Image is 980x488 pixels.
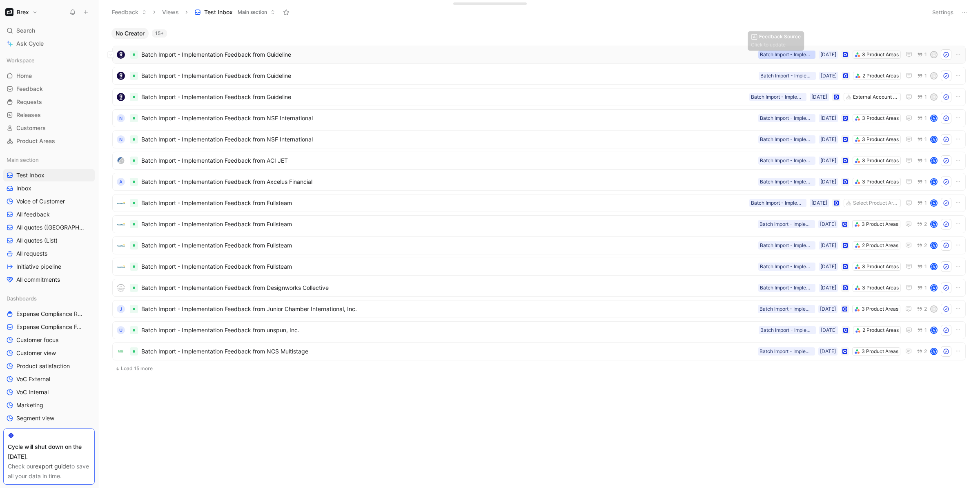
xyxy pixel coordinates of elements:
[931,264,937,269] div: A
[3,24,95,37] div: Search
[3,83,95,95] a: Feedback
[35,463,69,470] a: export guide
[16,336,58,344] span: Customer focus
[7,156,39,164] span: Main section
[915,241,929,250] button: 2
[112,364,966,373] button: Load 15 more
[862,220,898,228] div: 3 Product Areas
[820,284,836,292] div: [DATE]
[931,73,937,79] div: C
[117,51,125,59] img: logo
[853,93,899,101] div: External Account Connections
[3,96,95,108] a: Requests
[141,198,746,208] span: Batch Import - Implementation Feedback from Fullsteam
[915,326,929,335] button: 1
[820,220,836,228] div: [DATE]
[204,8,233,16] span: Test Inbox
[931,115,937,121] div: A
[924,73,927,78] span: 1
[5,8,13,16] img: Brex
[3,122,95,134] a: Customers
[8,462,90,481] div: Check our to save all your data in time.
[112,300,966,318] a: JBatch Import - Implementation Feedback from Junior Chamber International, Inc.3 Product Areas[DA...
[820,347,836,356] div: [DATE]
[16,401,43,409] span: Marketing
[238,8,267,16] span: Main section
[760,178,814,186] div: Batch Import - Implementation
[3,169,95,181] a: Test Inbox
[16,362,70,370] span: Product satisfaction
[8,442,90,462] div: Cycle will shut down on the [DATE].
[3,154,95,166] div: Main section
[117,347,125,356] img: logo
[862,326,899,334] div: 2 Product Areas
[112,67,966,85] a: logoBatch Import - Implementation Feedback from Guideline2 Product Areas[DATE]Batch Import - Impl...
[3,7,40,18] button: BrexBrex
[141,50,755,60] span: Batch Import - Implementation Feedback from Guideline
[931,349,937,354] div: A
[117,157,125,165] img: logo
[16,388,49,396] span: VoC Internal
[3,373,95,385] a: VoC External
[924,349,927,354] span: 2
[3,412,95,424] a: Segment view
[141,347,755,356] span: Batch Import - Implementation Feedback from NCS Multistage
[16,72,32,80] span: Home
[931,221,937,227] div: A
[820,135,836,144] div: [DATE]
[3,399,95,411] a: Marketing
[16,310,85,318] span: Expense Compliance Requests
[3,292,95,424] div: DashboardsExpense Compliance RequestsExpense Compliance FeedbackCustomer focusCustomer viewProduc...
[16,323,85,331] span: Expense Compliance Feedback
[924,52,927,57] span: 1
[112,321,966,339] a: uBatch Import - Implementation Feedback from unspun, Inc.2 Product Areas[DATE]Batch Import - Impl...
[16,137,55,145] span: Product Areas
[112,109,966,127] a: NBatch Import - Implementation Feedback from NSF International3 Product Areas[DATE]Batch Import -...
[117,199,125,207] img: logo
[117,178,125,186] div: A
[931,285,937,291] div: A
[915,347,929,356] button: 2
[760,326,814,334] div: Batch Import - Implementation
[3,261,95,273] a: Initiative pipeline
[760,263,814,271] div: Batch Import - Implementation
[16,250,47,258] span: All requests
[112,236,966,254] a: logoBatch Import - Implementation Feedback from Fullsteam2 Product Areas[DATE]Batch Import - Impl...
[16,375,50,383] span: VoC External
[3,182,95,194] a: Inbox
[141,304,755,314] span: Batch Import - Implementation Feedback from Junior Chamber International, Inc.
[117,135,125,144] div: N
[3,321,95,333] a: Expense Compliance Feedback
[16,26,35,35] span: Search
[862,114,899,122] div: 3 Product Areas
[117,241,125,250] img: logo
[16,171,45,179] span: Test Inbox
[141,219,755,229] span: Batch Import - Implementation Feedback from Fullsteam
[117,305,125,313] div: J
[820,305,836,313] div: [DATE]
[759,305,813,313] div: Batch Import - Implementation
[820,241,836,250] div: [DATE]
[862,263,899,271] div: 3 Product Areas
[108,28,970,378] div: No Creator15+Load 15 more
[929,7,957,18] button: Settings
[924,264,927,269] span: 1
[862,241,898,250] div: 2 Product Areas
[820,51,836,59] div: [DATE]
[760,157,814,165] div: Batch Import - Implementation
[152,29,167,38] div: 15+
[141,71,755,81] span: Batch Import - Implementation Feedback from Guideline
[915,50,929,59] button: 1
[117,284,125,292] img: logo
[3,54,95,66] div: Workspace
[931,137,937,142] div: A
[3,221,95,234] a: All quotes ([GEOGRAPHIC_DATA])
[16,414,54,422] span: Segment view
[821,326,837,334] div: [DATE]
[16,263,61,271] span: Initiative pipeline
[3,208,95,221] a: All feedback
[3,109,95,121] a: Releases
[915,305,929,314] button: 2
[3,234,95,247] a: All quotes (List)
[915,262,929,271] button: 1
